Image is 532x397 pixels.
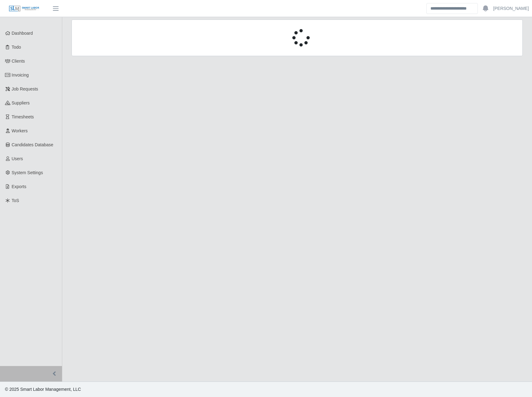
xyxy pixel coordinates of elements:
span: Job Requests [12,86,38,91]
a: [PERSON_NAME] [493,5,529,12]
span: Exports [12,184,26,189]
span: ToS [12,198,19,203]
span: © 2025 Smart Labor Management, LLC [5,387,81,392]
span: Users [12,156,23,161]
span: Workers [12,128,28,133]
span: Invoicing [12,73,29,77]
span: Todo [12,45,21,50]
span: Candidates Database [12,142,54,147]
span: Dashboard [12,31,33,36]
span: Clients [12,59,25,64]
input: Search [426,3,478,14]
span: System Settings [12,170,43,175]
img: SLM Logo [9,5,40,12]
span: Timesheets [12,114,34,119]
span: Suppliers [12,100,30,105]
